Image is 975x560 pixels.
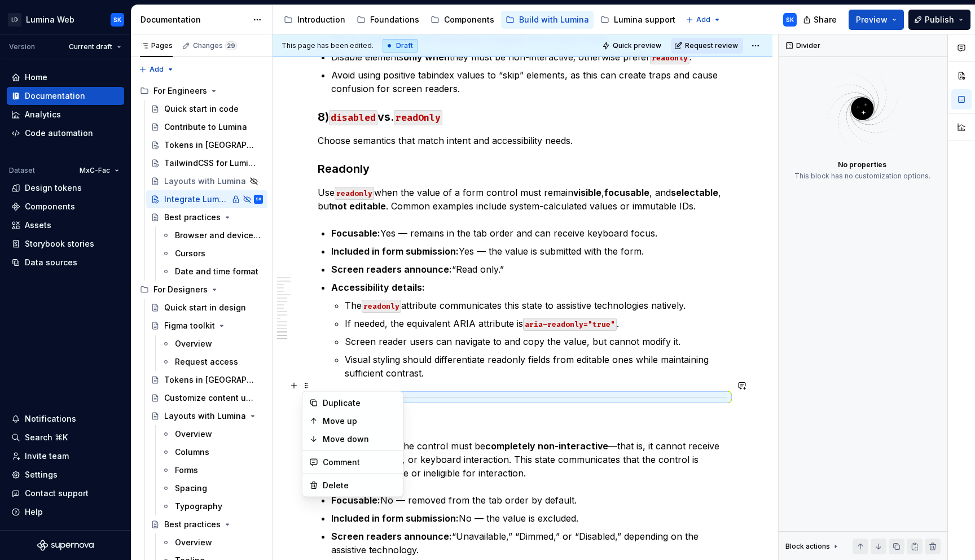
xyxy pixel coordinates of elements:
a: Overview [157,533,267,552]
a: Tokens in [GEOGRAPHIC_DATA] [146,136,267,154]
a: Figma toolkit [146,317,267,335]
strong: only when [403,51,450,63]
a: Best practices [146,515,267,533]
a: TailwindCSS for Lumina [146,154,267,172]
div: Layouts with Lumina [164,410,246,422]
button: Search ⌘K [7,428,124,447]
div: TailwindCSS for Lumina [164,158,257,169]
a: Tokens in [GEOGRAPHIC_DATA] [146,371,267,389]
strong: focusable [604,187,649,198]
a: Overview [157,335,267,353]
p: Yes — remains in the tab order and can receive keyboard focus. [331,226,727,240]
strong: not editable [332,200,386,212]
p: No — removed from the tab order by default. [331,493,727,507]
strong: selectable [671,187,718,198]
a: Overview [157,425,267,443]
div: Best practices [164,519,221,530]
p: Screen reader users can navigate to and copy the value, but cannot modify it. [345,335,727,348]
div: Dataset [9,166,35,175]
button: Help [7,503,124,521]
a: Layouts with Lumina [146,172,267,190]
a: Supernova Logo [37,540,94,551]
button: Add [135,62,178,77]
a: Quick start in design [146,299,267,317]
a: Code automation [7,124,124,142]
div: Figma toolkit [164,320,215,331]
button: MxC-Fac [74,163,124,178]
a: Build with Lumina [501,11,594,29]
a: Typography [157,497,267,515]
p: The attribute communicates this state to assistive technologies natively. [345,299,727,312]
span: Share [814,14,837,25]
button: Share [797,10,844,30]
button: Preview [849,10,904,30]
code: readonly [362,300,401,313]
a: Browser and device support [157,226,267,244]
div: Date and time format [175,266,258,277]
p: Use when the value of a form control must remain , , and , but . Common examples include system-c... [318,186,727,213]
a: Analytics [7,106,124,124]
strong: completely non-interactive [485,440,608,452]
code: readonly [335,187,374,200]
strong: Screen readers announce: [331,264,452,275]
div: Documentation [25,90,85,102]
div: Invite team [25,450,69,462]
div: Pages [140,41,173,50]
div: Lumina support [614,14,675,25]
div: Quick start in code [164,103,239,115]
a: Best practices [146,208,267,226]
div: Build with Lumina [519,14,589,25]
div: Search ⌘K [25,432,68,443]
span: Add [150,65,164,74]
div: Changes [193,41,237,50]
strong: Focusable: [331,228,380,239]
strong: Included in form submission: [331,246,459,257]
strong: Accessibility details: [331,282,425,293]
div: Spacing [175,483,207,494]
a: Spacing [157,479,267,497]
a: Introduction [279,11,350,29]
div: Components [444,14,494,25]
div: Settings [25,469,58,480]
a: Contribute to Lumina [146,118,267,136]
span: Preview [856,14,888,25]
a: Layouts with Lumina [146,407,267,425]
div: Draft [383,39,418,53]
a: Columns [157,443,267,461]
div: Overview [175,537,212,548]
span: Add [696,15,710,24]
div: Foundations [370,14,419,25]
div: Code automation [25,128,93,139]
p: “Read only.” [331,262,727,276]
div: LD [8,13,21,27]
div: Browser and device support [175,230,261,241]
a: Forms [157,461,267,479]
p: Avoid using positive tabindex values to “skip” elements, as this can create traps and cause confu... [331,68,727,95]
div: Duplicate [323,397,396,409]
div: Contact support [25,488,89,499]
a: Customize content using slot [146,389,267,407]
button: Contact support [7,484,124,502]
h3: 8) vs. [318,109,727,125]
div: Customize content using slot [164,392,257,404]
div: Home [25,72,47,83]
div: Quick start in design [164,302,246,313]
div: Assets [25,220,51,231]
div: Version [9,42,35,51]
div: Tokens in [GEOGRAPHIC_DATA] [164,139,257,151]
a: Request access [157,353,267,371]
a: Assets [7,216,124,234]
div: Lumina Web [26,14,74,25]
div: For Engineers [135,82,267,100]
a: Quick start in code [146,100,267,118]
p: Choose semantics that match intent and accessibility needs. [318,134,727,147]
h3: Readonly [318,161,727,177]
button: Quick preview [599,38,666,54]
span: Publish [925,14,954,25]
div: For Designers [153,284,208,295]
code: disabled [329,110,377,125]
span: MxC-Fac [80,166,110,175]
div: Introduction [297,14,345,25]
a: Foundations [352,11,424,29]
button: Publish [908,10,970,30]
